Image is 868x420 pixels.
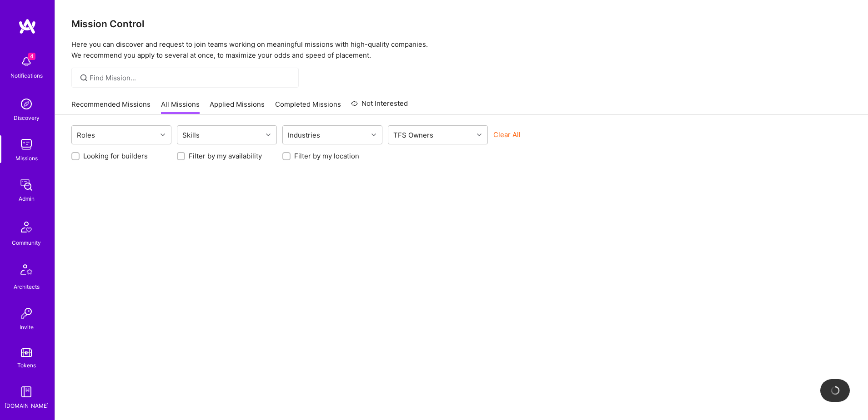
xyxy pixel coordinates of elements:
span: 4 [28,53,35,60]
img: Architects [15,260,37,282]
a: Applied Missions [210,99,265,114]
a: Recommended Missions [71,99,151,114]
button: Clear All [493,130,521,139]
i: icon Chevron [161,133,165,137]
div: Architects [14,282,40,292]
i: icon Chevron [477,133,482,137]
div: Admin [19,194,35,203]
i: icon Chevron [371,133,376,137]
img: discovery [17,95,35,113]
img: guide book [17,383,35,401]
a: Not Interested [351,98,408,114]
label: Looking for builders [83,151,148,161]
img: tokens [21,348,32,357]
label: Filter by my location [294,151,359,161]
label: Filter by my availability [189,151,262,161]
img: Community [15,216,37,238]
img: bell [17,53,35,71]
img: loading [830,385,840,395]
div: Notifications [10,71,43,80]
div: Industries [286,128,322,142]
div: Missions [15,153,38,163]
img: teamwork [17,135,35,153]
h3: Mission Control [71,18,852,30]
a: All Missions [161,99,200,114]
i: icon SearchGrey [79,73,89,83]
div: Roles [75,128,97,142]
div: Invite [20,322,34,332]
div: Tokens [17,361,36,370]
i: icon Chevron [266,133,271,137]
div: Community [12,238,41,247]
a: Completed Missions [275,99,341,114]
div: Skills [180,128,202,142]
img: admin teamwork [17,176,35,194]
input: Find Mission... [90,73,292,83]
div: Discovery [14,113,40,123]
p: Here you can discover and request to join teams working on meaningful missions with high-quality ... [71,39,852,61]
div: TFS Owners [391,128,436,142]
div: [DOMAIN_NAME] [5,401,49,410]
img: logo [18,18,36,35]
img: Invite [17,304,35,322]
